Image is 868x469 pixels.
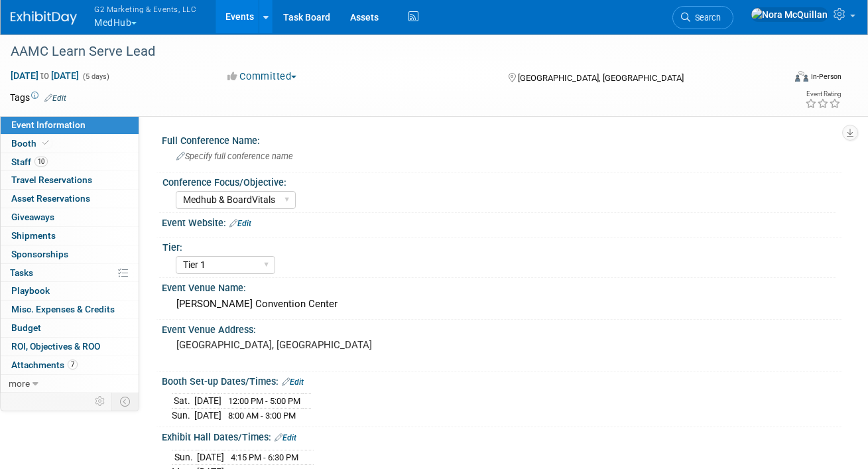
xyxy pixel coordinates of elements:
div: Event Rating [805,91,841,98]
div: Event Format [719,69,841,89]
span: Staff [11,157,48,167]
div: Event Venue Address: [162,320,841,336]
span: Travel Reservations [11,174,92,185]
span: Sponsorships [11,249,68,259]
a: Search [672,6,733,29]
span: Asset Reservations [11,193,90,204]
a: Misc. Expenses & Credits [1,301,139,318]
span: ROI, Objectives & ROO [11,341,100,352]
span: Event Information [11,119,86,130]
span: Playbook [11,285,50,296]
span: Specify full conference name [176,151,293,161]
td: [DATE] [194,394,221,409]
a: Edit [229,219,251,228]
a: Playbook [1,282,139,300]
div: Event Website: [162,213,841,230]
a: Attachments7 [1,356,139,374]
td: Sat. [172,394,194,409]
td: [DATE] [194,408,221,422]
a: ROI, Objectives & ROO [1,338,139,356]
span: 8:00 AM - 3:00 PM [228,411,296,421]
span: to [38,70,51,81]
span: Booth [11,138,52,149]
img: ExhibitDay [11,11,77,25]
a: Staff10 [1,153,139,171]
span: (5 days) [82,72,109,81]
td: Personalize Event Tab Strip [89,393,112,410]
div: Tier: [162,237,836,254]
td: Sun. [172,408,194,422]
span: Misc. Expenses & Credits [11,304,115,314]
pre: [GEOGRAPHIC_DATA], [GEOGRAPHIC_DATA] [176,339,430,351]
span: 7 [68,360,78,369]
span: [GEOGRAPHIC_DATA], [GEOGRAPHIC_DATA] [518,73,684,83]
div: [PERSON_NAME] Convention Center [172,294,832,314]
div: In-Person [810,72,841,82]
a: Travel Reservations [1,171,139,189]
span: 12:00 PM - 5:00 PM [228,396,300,406]
span: Tasks [10,267,33,278]
a: Shipments [1,227,139,245]
span: 10 [34,157,48,167]
span: Attachments [11,360,78,370]
span: Search [690,13,721,23]
i: Booth reservation complete [42,139,49,147]
div: Conference Focus/Objective: [162,172,836,189]
a: Edit [275,433,296,442]
a: Edit [282,377,304,387]
div: AAMC Learn Serve Lead [6,40,771,64]
a: Edit [44,94,66,103]
span: Giveaways [11,212,54,222]
td: Tags [10,91,66,104]
a: Sponsorships [1,245,139,263]
a: Booth [1,135,139,153]
a: Budget [1,319,139,337]
div: Booth Set-up Dates/Times: [162,371,841,389]
button: Committed [223,70,302,84]
span: Budget [11,322,41,333]
a: more [1,375,139,393]
td: Toggle Event Tabs [112,393,139,410]
div: Exhibit Hall Dates/Times: [162,427,841,444]
span: 4:15 PM - 6:30 PM [231,452,298,462]
img: Nora McQuillan [751,7,828,22]
a: Tasks [1,264,139,282]
div: Full Conference Name: [162,131,841,147]
a: Asset Reservations [1,190,139,208]
a: Giveaways [1,208,139,226]
div: Event Venue Name: [162,278,841,295]
img: Format-Inperson.png [795,71,808,82]
span: Shipments [11,230,56,241]
span: G2 Marketing & Events, LLC [94,2,196,16]
td: [DATE] [197,450,224,464]
span: more [9,378,30,389]
a: Event Information [1,116,139,134]
td: Sun. [172,450,197,464]
span: [DATE] [DATE] [10,70,80,82]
